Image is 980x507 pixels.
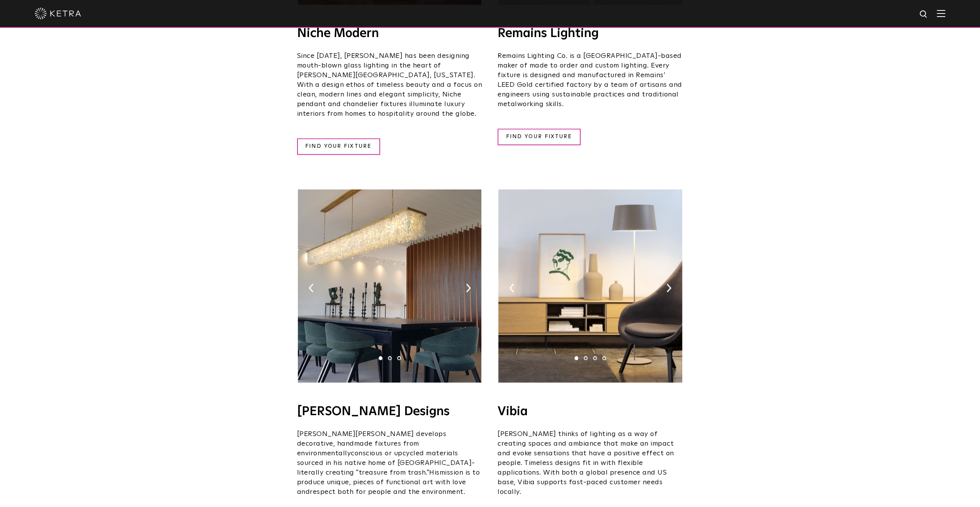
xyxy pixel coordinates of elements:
[498,406,683,418] h4: Vibia
[666,284,671,292] img: arrow-right-black.svg
[309,284,314,292] img: arrow-left-black.svg
[297,406,482,418] h4: [PERSON_NAME] Designs​
[429,469,440,476] span: His
[297,450,475,476] span: conscious or upcycled materials sourced in his native home of [GEOGRAPHIC_DATA]- literally creati...
[297,431,447,457] span: develops decorative, handmade fixtures from environmentally
[297,431,356,438] span: [PERSON_NAME]
[297,469,480,495] span: mission is to produce unique, pieces of functional art with love and
[509,284,514,292] img: arrow-left-black.svg
[35,8,81,19] img: ketra-logo-2019-white
[355,431,414,438] span: [PERSON_NAME]
[298,189,481,382] img: Pikus_KetraReadySolutions-02.jpg
[297,138,380,155] a: FIND YOUR FIXTURE
[498,27,683,40] h4: Remains Lighting​
[466,284,471,292] img: arrow-right-black.svg
[919,10,929,19] img: search icon
[498,51,683,109] p: Remains Lighting Co. is a [GEOGRAPHIC_DATA]-based maker of made to order and custom lighting. Eve...
[498,429,683,497] p: [PERSON_NAME] thinks of lighting as a way of creating spaces and ambiance that make an impact and...
[937,10,945,17] img: Hamburger%20Nav.svg
[498,189,682,382] img: VIBIA_KetraReadySolutions-02.jpg
[297,51,482,119] p: Since [DATE], [PERSON_NAME] has been designing mouth-blown glass lighting in the heart of [PERSON...
[310,488,465,495] span: respect both for people and the environment.
[297,27,482,40] h4: Niche Modern
[498,128,581,145] a: FIND YOUR FIXTURE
